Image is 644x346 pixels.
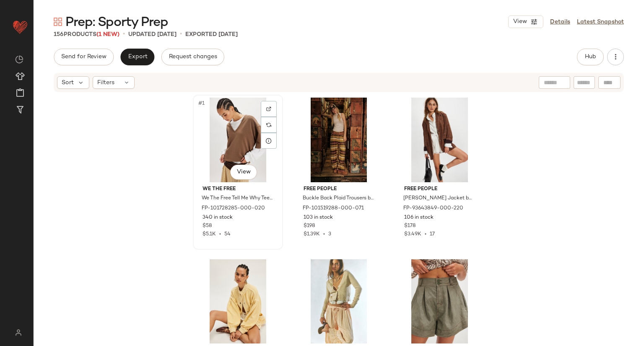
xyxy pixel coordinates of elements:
p: Exported [DATE] [185,30,238,39]
a: Details [550,18,570,26]
span: 156 [54,31,64,38]
a: Latest Snapshot [577,18,624,26]
span: Sort [62,78,74,87]
img: svg%3e [10,329,26,336]
span: 340 in stock [203,214,233,222]
span: 3 [328,232,331,237]
span: [PERSON_NAME] Jacket by Free People in Brown, Size: L [403,195,474,202]
span: Request changes [169,54,217,60]
img: heart_red.DM2ytmEG.svg [12,18,29,35]
span: • [320,232,328,237]
span: Hub [584,54,596,60]
button: View [508,15,543,28]
img: svg%3e [266,106,271,111]
span: Send for Review [61,54,106,60]
img: 93643849_220_a [397,98,482,182]
span: FP-101519288-000-071 [303,205,364,212]
img: 101519288_071_e [297,98,381,182]
span: We The Free Tell Me Why Tee at Free People in Brown, Size: S [202,195,273,202]
span: Free People [304,186,374,193]
button: View [230,165,257,180]
button: Export [120,49,154,65]
span: $198 [304,222,315,230]
button: Send for Review [54,49,114,65]
span: Prep: Sporty Prep [65,14,168,31]
button: Hub [577,49,604,65]
span: 106 in stock [404,214,434,222]
img: 94617248_070_a [196,259,280,344]
img: 101294841_017_0 [297,259,381,344]
img: svg%3e [15,55,23,64]
span: • [421,232,430,237]
div: Products [54,30,119,39]
span: Export [127,54,147,60]
span: View [513,18,527,25]
span: View [236,169,250,176]
span: • [216,232,224,237]
span: 17 [430,232,435,237]
button: Request changes [161,49,224,65]
span: $178 [404,222,415,230]
span: FP-93643849-000-220 [403,205,463,212]
span: $1.39K [304,232,320,237]
img: 101728285_020_e [196,98,280,182]
span: #1 [197,99,206,108]
img: 95653275_236_d [397,259,482,344]
p: updated [DATE] [128,30,177,39]
span: • [123,29,125,39]
span: 103 in stock [304,214,333,222]
span: Filters [97,78,114,87]
span: $58 [203,222,212,230]
span: $5.1K [203,232,216,237]
span: (1 New) [96,31,119,38]
span: $3.49K [404,232,421,237]
span: Free People [404,186,475,193]
span: We The Free [203,186,273,193]
span: FP-101728285-000-020 [202,205,265,212]
img: svg%3e [54,18,62,26]
span: Buckle Back Plaid Trousers by Free People in Brown, Size: US 8 [303,195,374,202]
span: • [180,29,182,39]
span: 54 [224,232,231,237]
img: svg%3e [266,122,271,127]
